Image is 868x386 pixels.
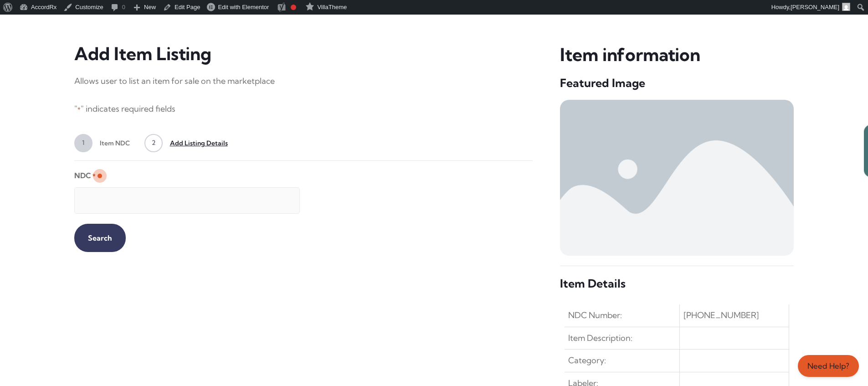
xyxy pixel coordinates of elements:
span: 2 [144,134,163,152]
span: [PHONE_NUMBER] [683,308,759,323]
span: 1 [74,134,92,152]
h3: Item information [560,43,794,67]
span: NDC Number: [568,308,622,323]
h3: Add Item Listing [74,43,533,65]
h5: Featured Image [560,76,794,91]
span: Item NDC [92,134,130,152]
div: Focus keyphrase not set [291,5,296,10]
span: Category: [568,353,606,368]
h5: Item Details [560,276,794,291]
span: Item Description: [568,331,632,345]
p: " " indicates required fields [74,102,533,117]
a: Need Help? [798,355,859,377]
span: [PERSON_NAME] [791,4,839,10]
a: 2Add Listing Details [144,134,228,152]
span: Add Listing Details [163,134,228,152]
span: Edit with Elementor [218,4,269,10]
input: Search [74,224,126,252]
p: Allows user to list an item for sale on the marketplace [74,74,533,88]
label: NDC [74,168,96,183]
